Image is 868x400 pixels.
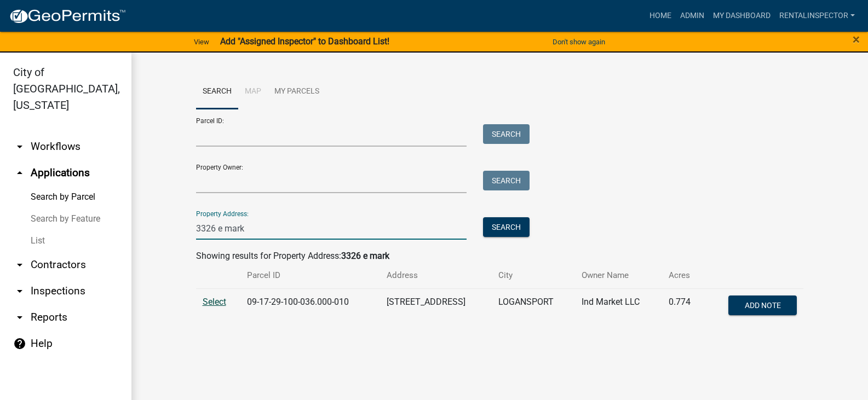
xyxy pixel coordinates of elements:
[492,263,575,288] th: City
[548,33,610,51] button: Don't show again
[853,32,860,47] span: ×
[728,295,797,315] button: Add Note
[13,285,26,298] i: arrow_drop_down
[645,5,676,26] a: Home
[380,263,492,288] th: Address
[745,300,781,309] span: Add Note
[13,337,26,350] i: help
[268,74,326,109] a: My Parcels
[240,263,380,288] th: Parcel ID
[13,140,26,153] i: arrow_drop_down
[220,36,389,47] strong: Add "Assigned Inspector" to Dashboard List!
[709,5,775,26] a: My Dashboard
[676,5,709,26] a: Admin
[196,74,238,109] a: Search
[240,288,380,324] td: 09-17-29-100-036.000-010
[196,250,804,263] div: Showing results for Property Address:
[13,258,26,271] i: arrow_drop_down
[662,263,705,288] th: Acres
[189,33,214,51] a: View
[380,288,492,324] td: [STREET_ADDRESS]
[483,217,530,237] button: Search
[492,288,575,324] td: LOGANSPORT
[662,288,705,324] td: 0.774
[341,251,389,261] strong: 3326 e mark
[575,263,662,288] th: Owner Name
[13,166,26,179] i: arrow_drop_up
[483,171,530,190] button: Search
[483,124,530,144] button: Search
[203,297,226,307] a: Select
[775,5,859,26] a: rentalinspector
[13,311,26,324] i: arrow_drop_down
[575,288,662,324] td: Ind Market LLC
[853,33,860,46] button: Close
